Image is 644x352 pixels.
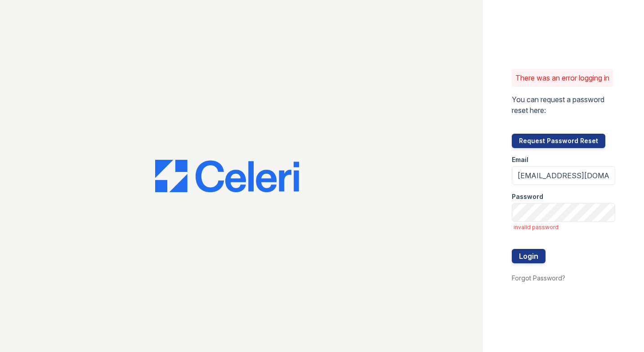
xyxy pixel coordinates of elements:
a: Forgot Password? [512,274,565,282]
label: Password [512,192,543,201]
label: Email [512,155,528,164]
button: Request Password Reset [512,134,605,148]
img: CE_Logo_Blue-a8612792a0a2168367f1c8372b55b34899dd931a85d93a1a3d3e32e68fde9ad4.png [155,160,299,192]
button: Login [512,249,546,263]
p: There was an error logging in [515,72,609,83]
p: You can request a password reset here: [512,94,615,116]
span: invalid password [514,224,615,231]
